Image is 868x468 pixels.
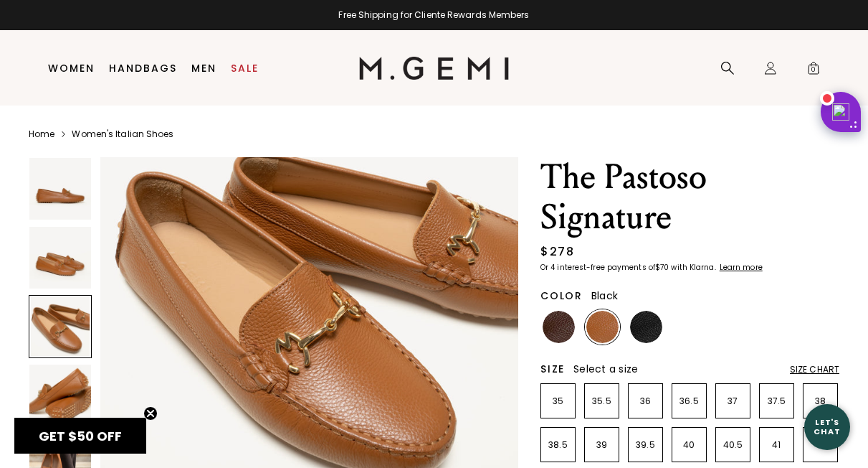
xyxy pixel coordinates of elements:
[804,418,850,436] div: Let's Chat
[540,363,565,375] h2: Size
[39,427,122,445] span: GET $50 OFF
[586,311,619,343] img: Tan
[540,157,839,238] h1: The Pastoso Signature
[585,439,619,451] p: 39
[541,439,575,451] p: 38.5
[806,64,821,78] span: 0
[672,439,706,451] p: 40
[109,62,177,74] a: Handbags
[720,262,763,273] klarna-placement-style-cta: Learn more
[231,62,259,74] a: Sale
[591,289,618,303] span: Black
[716,439,750,451] p: 40.5
[541,396,575,407] p: 35
[29,158,91,220] img: The Pastoso Signature
[29,227,91,289] img: The Pastoso Signature
[629,439,662,451] p: 39.5
[760,439,793,451] p: 41
[760,396,793,407] p: 37.5
[803,439,837,451] p: 42
[191,62,216,74] a: Men
[585,396,619,407] p: 35.5
[72,128,173,140] a: Women's Italian Shoes
[790,364,839,375] div: Size Chart
[540,243,574,261] div: $278
[543,311,575,343] img: Chocolate
[655,262,669,273] klarna-placement-style-amount: $70
[716,396,750,407] p: 37
[718,263,763,272] a: Learn more
[14,418,146,454] div: GET $50 OFFClose teaser
[540,290,583,301] h2: Color
[29,365,91,426] img: The Pastoso Signature
[540,262,655,273] klarna-placement-style-body: Or 4 interest-free payments of
[672,396,706,407] p: 36.5
[359,57,509,80] img: M.Gemi
[29,128,54,140] a: Home
[629,396,662,407] p: 36
[671,262,717,273] klarna-placement-style-body: with Klarna
[573,362,638,376] span: Select a size
[630,311,662,343] img: Black
[48,62,95,74] a: Women
[803,396,837,407] p: 38
[143,406,158,421] button: Close teaser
